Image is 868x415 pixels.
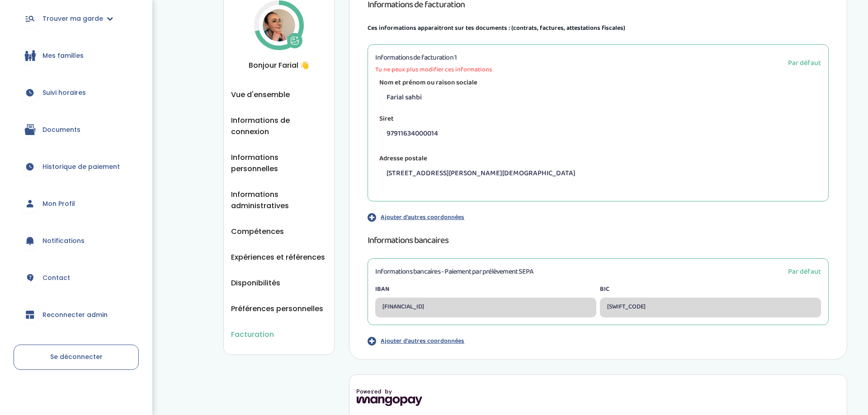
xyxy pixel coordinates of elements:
button: Informations de connexion [231,115,327,137]
span: Mes familles [42,51,84,61]
span: Trouver ma garde [42,14,103,23]
label: IBAN [375,284,596,294]
span: Se déconnecter [50,352,103,361]
span: Documents [42,125,80,135]
span: Par défaut [788,266,821,277]
p: Farial sahbi [382,88,821,107]
p: Ajouter d'autres coordonnées [381,336,464,346]
span: Bonjour Farial 👋 [231,60,327,71]
button: Informations administratives [231,189,327,211]
a: Mes familles [14,39,139,72]
label: Siret [375,112,398,126]
div: [SWIFT_CODE] [600,298,821,317]
button: Ajouter d'autres coordonnées [368,336,829,346]
p: 97911634000014 [382,124,821,144]
a: Historique de paiement [14,150,139,183]
button: Préférences personnelles [231,303,323,314]
span: Contact [42,273,70,283]
button: Disponibilités [231,277,280,289]
span: Par défaut [788,57,821,69]
label: Nom et prénom ou raison sociale [375,76,481,90]
label: Adresse postale [375,152,431,166]
p: Ces informations apparaitront sur tes documents : (contrats, factures, attestations fiscales) [368,23,829,33]
span: Tu ne peux plus modifier ces informations [375,65,492,75]
span: Historique de paiement [42,162,120,172]
img: mangopay-logo [357,389,422,406]
p: [STREET_ADDRESS][PERSON_NAME][DEMOGRAPHIC_DATA] [382,163,821,183]
a: Suivi horaires [14,76,139,109]
a: Mon Profil [14,187,139,220]
a: Notifications [14,224,139,257]
button: Informations personnelles [231,152,327,174]
label: BIC [600,284,821,294]
h3: Informations bancaires - Paiement par prélèvement SEPA [375,266,533,277]
h1: Informations bancaires [368,233,829,247]
a: Documents [14,113,139,146]
a: Trouver ma garde [14,2,139,35]
a: Contact [14,261,139,294]
a: Reconnecter admin [14,298,139,331]
a: Se déconnecter [14,345,139,370]
button: Expériences et références [231,252,325,263]
p: Ajouter d'autres coordonnées [381,213,464,222]
button: Facturation [231,329,274,340]
span: Suivi horaires [42,88,86,98]
button: Vue d'ensemble [231,89,290,100]
img: Avatar [263,9,295,42]
span: Notifications [42,236,85,246]
span: Mon Profil [42,199,75,209]
span: Reconnecter admin [42,310,108,320]
h3: Informations de facturation 1 [375,52,492,63]
div: [FINANCIAL_ID] [375,298,596,317]
button: Ajouter d'autres coordonnées [368,212,829,222]
button: Compétences [231,226,284,237]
